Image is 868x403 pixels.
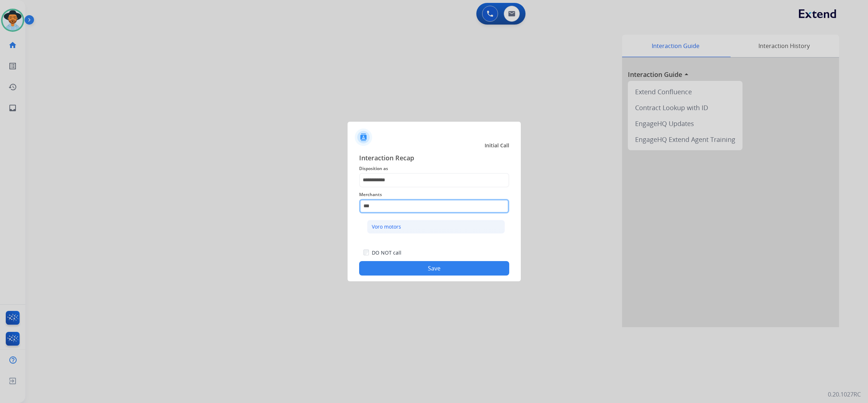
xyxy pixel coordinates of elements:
span: Merchants [359,190,509,199]
div: Voro motors [372,223,401,230]
label: DO NOT call [372,249,401,256]
p: 0.20.1027RC [828,390,861,399]
span: Interaction Recap [359,153,509,164]
span: Initial Call [485,142,509,149]
span: Disposition as [359,164,509,173]
img: contactIcon [355,129,372,146]
button: Save [359,261,509,276]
